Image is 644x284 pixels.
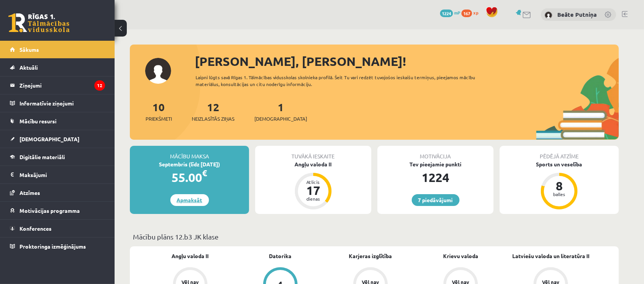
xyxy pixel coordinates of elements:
[269,252,292,260] a: Datorika
[19,77,105,94] legend: Ziņojumi
[454,10,460,16] span: mP
[545,11,552,19] img: Beāte Putniņa
[19,94,105,112] legend: Informatīvie ziņojumi
[130,146,249,160] div: Mācību maksa
[10,184,105,201] a: Atzīmes
[19,136,79,142] span: [DEMOGRAPHIC_DATA]
[19,46,39,53] span: Sākums
[443,252,478,260] a: Krievu valoda
[10,41,105,58] a: Sākums
[130,160,249,168] div: Septembris (līdz [DATE])
[192,100,235,123] a: 12Neizlasītās ziņas
[146,100,172,123] a: 10Priekšmeti
[10,148,105,166] a: Digitālie materiāli
[254,115,307,123] span: [DEMOGRAPHIC_DATA]
[10,130,105,148] a: [DEMOGRAPHIC_DATA]
[10,59,105,76] a: Aktuāli
[440,10,453,17] span: 1224
[461,10,482,16] a: 167 xp
[170,194,209,206] a: Apmaksāt
[10,94,105,112] a: Informatīvie ziņojumi
[255,160,371,211] a: Angļu valoda II Atlicis 17 dienas
[130,168,249,187] div: 55.00
[500,160,619,168] div: Sports un veselība
[10,77,105,94] a: Ziņojumi12
[19,225,52,232] span: Konferences
[500,160,619,211] a: Sports un veselība 8 balles
[254,100,307,123] a: 1[DEMOGRAPHIC_DATA]
[473,10,478,16] span: xp
[548,180,571,192] div: 8
[10,202,105,219] a: Motivācijas programma
[19,189,40,196] span: Atzīmes
[196,74,489,88] div: Laipni lūgts savā Rīgas 1. Tālmācības vidusskolas skolnieka profilā. Šeit Tu vari redzēt tuvojošo...
[377,160,494,168] div: Tev pieejamie punkti
[146,115,172,123] span: Priekšmeti
[94,80,105,91] i: 12
[19,153,65,160] span: Digitālie materiāli
[461,10,472,17] span: 167
[557,11,597,18] a: Beāte Putniņa
[202,168,207,179] span: €
[412,194,460,206] a: 7 piedāvājumi
[19,207,80,214] span: Motivācijas programma
[377,168,494,187] div: 1224
[133,231,616,242] p: Mācību plāns 12.b3 JK klase
[255,160,371,168] div: Angļu valoda II
[10,220,105,237] a: Konferences
[10,112,105,130] a: Mācību resursi
[302,184,325,196] div: 17
[10,166,105,183] a: Maksājumi
[19,166,105,183] legend: Maksājumi
[302,196,325,201] div: dienas
[500,146,619,160] div: Pēdējā atzīme
[19,64,38,71] span: Aktuāli
[349,252,392,260] a: Karjeras izglītība
[172,252,209,260] a: Angļu valoda II
[195,52,619,70] div: [PERSON_NAME], [PERSON_NAME]!
[10,238,105,255] a: Proktoringa izmēģinājums
[255,146,371,160] div: Tuvākā ieskaite
[440,10,460,16] a: 1224 mP
[192,115,235,123] span: Neizlasītās ziņas
[512,252,589,260] a: Latviešu valoda un literatūra II
[302,180,325,184] div: Atlicis
[8,13,70,32] a: Rīgas 1. Tālmācības vidusskola
[548,192,571,196] div: balles
[377,146,494,160] div: Motivācija
[19,118,57,124] span: Mācību resursi
[19,243,86,250] span: Proktoringa izmēģinājums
